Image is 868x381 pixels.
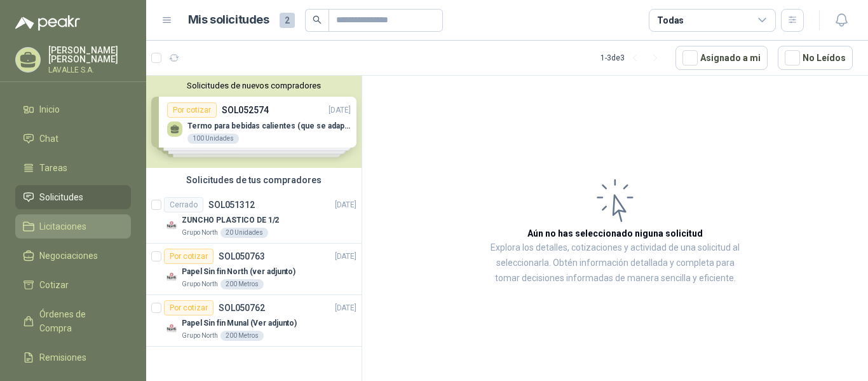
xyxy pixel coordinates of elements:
a: CerradoSOL051312[DATE] Company LogoZUNCHO PLASTICO DE 1/2Grupo North20 Unidades [146,192,362,244]
a: Negociaciones [15,244,131,268]
a: Cotizar [15,273,131,297]
div: 1 - 3 de 3 [600,48,665,68]
span: 2 [280,13,295,28]
div: 200 Metros [220,279,264,289]
a: Chat [15,127,131,151]
p: [PERSON_NAME] [PERSON_NAME] [48,46,131,64]
a: Licitaciones [15,214,131,239]
p: [DATE] [335,302,356,314]
a: Por cotizarSOL050762[DATE] Company LogoPapel Sin fin Munal (Ver adjunto)Grupo North200 Metros [146,295,362,347]
span: Remisiones [39,350,86,364]
p: SOL050762 [219,303,265,312]
div: Por cotizar [164,249,214,264]
span: Solicitudes [39,190,83,204]
span: Inicio [39,102,60,116]
span: Cotizar [39,278,69,292]
div: Todas [657,13,684,27]
a: Por cotizarSOL050763[DATE] Company LogoPapel Sin fin North (ver adjunto)Grupo North200 Metros [146,244,362,295]
img: Company Logo [164,269,179,284]
div: Cerrado [164,197,203,212]
img: Company Logo [164,321,179,336]
p: SOL050763 [219,252,265,261]
p: [DATE] [335,199,356,211]
div: Solicitudes de nuevos compradoresPor cotizarSOL052574[DATE] Termo para bebidas calientes (que se ... [146,76,362,168]
div: Por cotizar [164,300,214,315]
div: Solicitudes de tus compradores [146,168,362,192]
span: search [313,15,322,24]
p: Explora los detalles, cotizaciones y actividad de una solicitud al seleccionarla. Obtén informaci... [489,240,741,286]
p: LAVALLE S.A. [48,66,131,74]
h1: Mis solicitudes [188,11,269,29]
a: Órdenes de Compra [15,302,131,340]
p: Grupo North [182,331,218,341]
div: 200 Metros [220,331,264,341]
p: SOL051312 [208,200,255,209]
h3: Aún no has seleccionado niguna solicitud [527,226,703,240]
p: ZUNCHO PLASTICO DE 1/2 [182,214,279,226]
button: Solicitudes de nuevos compradores [151,81,356,90]
p: Grupo North [182,228,218,238]
span: Órdenes de Compra [39,307,119,335]
a: Solicitudes [15,185,131,209]
span: Negociaciones [39,249,98,263]
p: Papel Sin fin Munal (Ver adjunto) [182,317,297,329]
a: Inicio [15,97,131,121]
img: Logo peakr [15,15,80,31]
img: Company Logo [164,218,179,233]
p: Grupo North [182,279,218,289]
span: Tareas [39,161,67,175]
span: Chat [39,132,58,146]
a: Remisiones [15,345,131,370]
span: Licitaciones [39,219,86,233]
button: No Leídos [778,46,853,70]
div: 20 Unidades [220,228,268,238]
button: Asignado a mi [675,46,768,70]
p: Papel Sin fin North (ver adjunto) [182,266,295,278]
p: [DATE] [335,251,356,263]
a: Tareas [15,156,131,180]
